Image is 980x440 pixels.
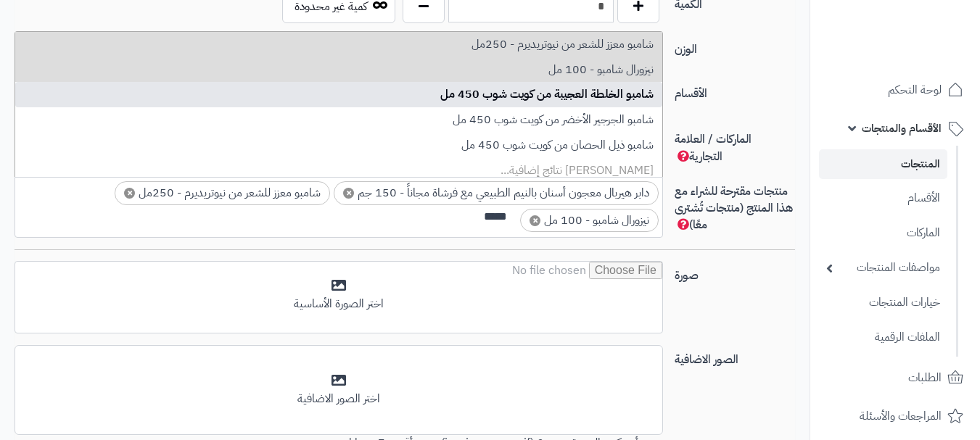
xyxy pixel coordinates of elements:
a: الطلبات [819,360,971,395]
li: دابر هيربال معجون أسنان بالنيم الطبيعي مع فرشاة مجاناً - 150 جم [334,181,659,205]
li: شامبو ذيل الحصان من كويت شوب 450 مل [15,133,662,158]
li: [PERSON_NAME] نتائج إضافية... [15,158,662,183]
a: خيارات المنتجات [819,287,947,318]
span: الطلبات [908,368,942,388]
label: الأقسام [669,79,801,102]
a: لوحة التحكم [819,72,971,107]
li: شامبو الخلطة العجيبة من كويت شوب 450 مل [15,82,662,107]
label: الوزن [669,35,801,58]
div: اختر الصور الاضافية [24,391,654,407]
span: الأقسام والمنتجات [862,118,942,138]
label: صورة [669,261,801,284]
li: شامبو معزز للشعر من نيوتريديرم - 250مل [15,32,662,57]
a: المنتجات [819,149,947,179]
li: شامبو الجرجير الأخضر من كويت شوب 450 مل [15,107,662,133]
li: شامبو معزز للشعر من نيوتريديرم - 250مل [115,181,330,205]
span: منتجات مقترحة للشراء مع هذا المنتج (منتجات تُشترى معًا) [675,183,793,234]
label: الصور الاضافية [669,345,801,368]
a: الماركات [819,217,947,249]
span: × [343,188,354,199]
li: نيزورال شامبو - 100 مل [15,57,662,83]
a: الأقسام [819,183,947,214]
span: المراجعات والأسئلة [860,406,942,426]
a: الملفات الرقمية [819,322,947,353]
span: لوحة التحكم [888,80,942,100]
li: نيزورال شامبو - 100 مل [520,209,659,233]
span: الماركات / العلامة التجارية [675,130,752,165]
span: × [530,215,540,226]
span: × [124,188,135,199]
a: مواصفات المنتجات [819,252,947,283]
a: المراجعات والأسئلة [819,399,971,433]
